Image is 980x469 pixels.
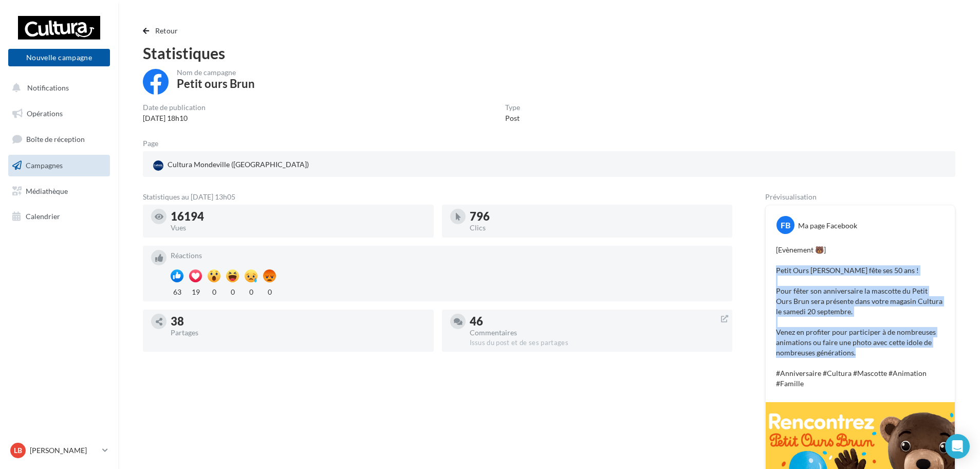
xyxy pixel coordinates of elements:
div: [DATE] 18h10 [143,113,206,123]
div: Partages [171,329,426,336]
div: 0 [208,285,220,297]
div: 38 [171,316,426,327]
div: Type [505,104,520,111]
span: Notifications [27,83,69,92]
span: Médiathèque [26,186,68,195]
div: 63 [171,285,183,297]
div: Page [143,140,167,147]
div: 0 [226,285,239,297]
a: Médiathèque [6,181,112,202]
div: Statistiques [143,45,955,61]
div: 0 [263,285,276,297]
div: Petit ours Brun [177,78,255,89]
span: Opérations [27,109,63,118]
div: Clics [470,224,725,231]
div: FB [776,216,794,234]
a: Cultura Mondeville ([GEOGRAPHIC_DATA]) [151,157,416,173]
a: Boîte de réception [6,128,112,150]
div: Nom de campagne [177,69,255,76]
span: Retour [155,26,178,35]
span: Campagnes [26,161,63,170]
div: 46 [470,316,725,327]
a: Opérations [6,103,112,124]
div: Date de publication [143,104,206,111]
div: Prévisualisation [765,193,955,201]
div: 0 [245,285,257,297]
p: [PERSON_NAME] [30,445,98,456]
span: LB [14,445,22,456]
div: 16194 [171,211,426,222]
button: Nouvelle campagne [8,49,110,66]
div: Statistiques au [DATE] 13h05 [143,193,732,201]
div: Vues [171,224,426,231]
div: Commentaires [470,329,725,336]
div: Réactions [171,252,724,259]
div: 19 [189,285,202,297]
a: Campagnes [6,155,112,176]
div: Cultura Mondeville ([GEOGRAPHIC_DATA]) [151,157,311,173]
button: Notifications [6,77,108,99]
div: Open Intercom Messenger [945,434,970,459]
a: Calendrier [6,206,112,227]
p: [Evènement 🐻] Petit Ours [PERSON_NAME] fête ses 50 ans ! Pour fêter son anniversaire la mascotte ... [776,245,945,389]
div: Issus du post et de ses partages [470,338,725,348]
div: Ma page Facebook [798,221,857,231]
span: Calendrier [26,212,60,221]
div: 796 [470,211,725,222]
button: Retour [143,25,182,37]
a: LB [PERSON_NAME] [8,441,110,460]
span: Boîte de réception [26,135,85,143]
div: Post [505,113,520,123]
